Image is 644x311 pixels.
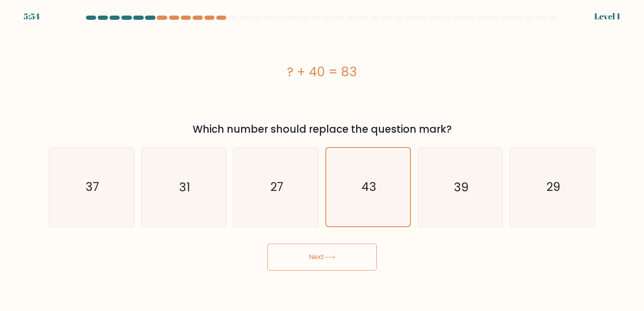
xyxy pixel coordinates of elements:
text: 29 [546,179,560,196]
div: 5:54 [24,10,40,23]
text: 37 [86,179,99,196]
text: 43 [362,179,376,196]
div: ? + 40 = 83 [49,62,595,81]
button: Next [267,244,377,271]
div: Which number should replace the question mark? [54,122,590,137]
text: 39 [454,179,468,196]
text: 27 [270,179,283,196]
text: 31 [179,179,190,196]
div: Level 1 [594,10,620,23]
